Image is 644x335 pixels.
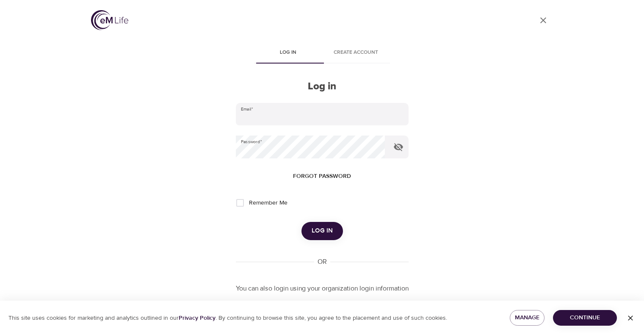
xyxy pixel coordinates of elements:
button: Manage [510,310,545,326]
span: Continue [560,313,610,323]
div: disabled tabs example [236,43,409,64]
span: Log in [312,225,333,236]
a: Privacy Policy [179,314,216,322]
p: You can also login using your organization login information [236,284,409,293]
span: Forgot password [293,171,351,182]
h2: Log in [236,80,409,93]
button: Continue [553,310,617,326]
img: logo [91,10,128,30]
span: Manage [517,313,538,323]
span: Remember Me [249,199,287,208]
span: Create account [327,48,385,57]
button: Log in [301,222,343,240]
a: close [533,10,553,30]
button: Forgot password [290,169,354,184]
span: Log in [260,48,317,57]
div: OR [314,257,330,267]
